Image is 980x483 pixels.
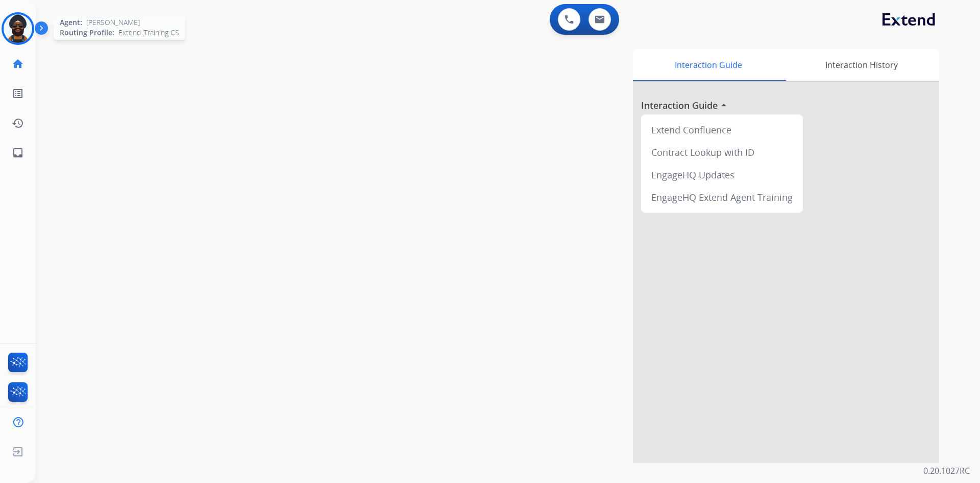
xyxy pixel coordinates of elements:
div: Contract Lookup with ID [645,141,799,164]
div: Extend Confluence [645,119,799,141]
div: Interaction History [783,49,939,81]
div: Interaction Guide [633,49,783,81]
span: Routing Profile: [60,28,114,38]
mat-icon: list_alt [12,87,24,100]
mat-icon: home [12,58,24,70]
mat-icon: inbox [12,147,24,159]
span: Extend_Training CS [118,28,179,38]
mat-icon: history [12,117,24,129]
span: [PERSON_NAME] [86,17,140,28]
span: Agent: [60,17,82,28]
div: EngageHQ Updates [645,164,799,186]
p: 0.20.1027RC [923,465,970,477]
div: EngageHQ Extend Agent Training [645,186,799,209]
img: avatar [4,14,32,43]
